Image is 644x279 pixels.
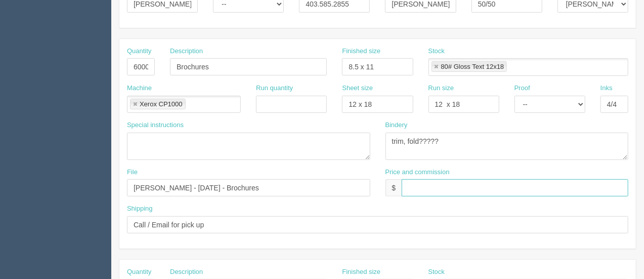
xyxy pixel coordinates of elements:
label: Shipping [127,204,153,214]
label: Quantity [127,47,151,56]
label: Machine [127,84,152,93]
label: Special instructions [127,121,184,130]
label: File [127,168,138,177]
div: Xerox CP1000 [140,101,183,107]
label: Stock [428,267,445,277]
label: Bindery [385,121,408,130]
label: Proof [514,84,530,93]
div: 80# Gloss Text 12x18 [441,63,504,70]
div: $ [385,179,402,196]
label: Finished size [342,267,380,277]
label: Description [170,47,203,56]
label: Run size [428,84,454,93]
label: Inks [600,84,613,93]
label: Sheet size [342,84,373,93]
label: Run quantity [256,84,293,93]
label: Quantity [127,267,151,277]
label: Price and commission [385,168,450,177]
label: Stock [428,47,445,56]
label: Finished size [342,47,380,56]
label: Description [170,267,203,277]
